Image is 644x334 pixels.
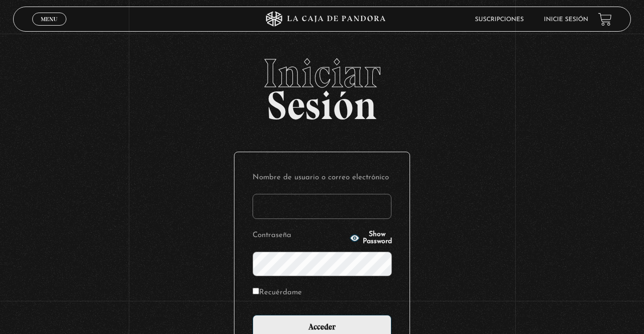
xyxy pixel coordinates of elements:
[13,53,631,93] span: Iniciar
[475,17,524,23] a: Suscripciones
[253,288,259,294] input: Recuérdame
[253,285,302,301] label: Recuérdame
[13,53,631,118] h2: Sesión
[38,25,61,32] span: Cerrar
[363,231,392,245] span: Show Password
[253,228,347,244] label: Contraseña
[41,16,57,22] span: Menu
[253,170,391,186] label: Nombre de usuario o correo electrónico
[350,231,392,245] button: Show Password
[598,13,612,26] a: View your shopping cart
[544,17,588,23] a: Inicie sesión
